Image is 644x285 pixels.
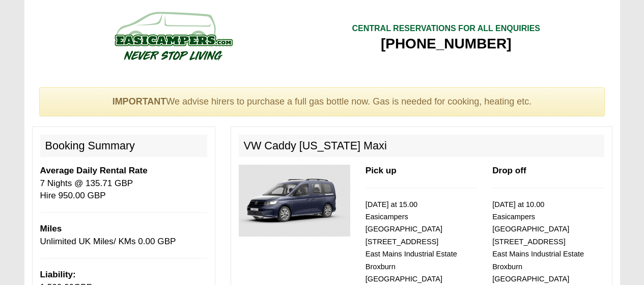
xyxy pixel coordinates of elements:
[366,166,397,175] b: Pick up
[39,87,605,117] div: We advise hirers to purchase a full gas bottle now. Gas is needed for cooking, heating etc.
[40,223,207,248] p: Unlimited UK Miles/ KMs 0.00 GBP
[239,135,604,157] h2: VW Caddy [US_STATE] Maxi
[492,166,526,175] b: Drop off
[352,23,540,35] div: CENTRAL RESERVATIONS FOR ALL ENQUIRIES
[40,166,148,175] b: Average Daily Rental Rate
[76,8,270,64] img: campers-checkout-logo.png
[40,135,207,157] h2: Booking Summary
[40,270,76,279] b: Liability:
[239,165,350,237] img: 348.jpg
[352,35,540,53] div: [PHONE_NUMBER]
[113,96,166,107] strong: IMPORTANT
[40,165,207,202] p: 7 Nights @ 135.71 GBP Hire 950.00 GBP
[40,224,62,234] b: Miles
